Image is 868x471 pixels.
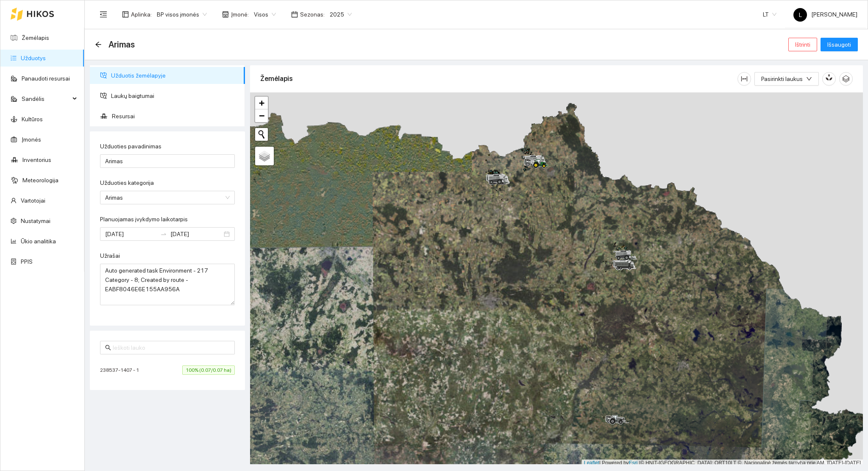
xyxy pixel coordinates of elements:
[22,177,58,184] a: Meteorologija
[231,10,249,19] span: Įmonė :
[22,156,51,163] a: Inventorius
[22,34,49,41] a: Žemėlapis
[300,10,325,19] span: Sezonas :
[629,460,638,466] a: Esri
[255,147,274,165] a: Layers
[100,154,235,168] input: Užduoties pavadinimas
[639,460,640,466] span: |
[255,128,268,141] button: Initiate a new search
[105,345,111,351] span: search
[105,191,230,204] span: Arimas
[112,108,238,125] span: Resursai
[788,38,817,51] button: Ištrinti
[827,40,851,49] span: Išsaugoti
[22,136,41,143] a: Įmonės
[21,217,50,224] a: Nustatymai
[260,67,737,91] div: Žemėlapis
[160,231,167,237] span: swap-right
[100,178,154,187] label: Užduoties kategorija
[763,8,776,21] span: LT
[111,87,238,104] span: Laukų baigtumai
[95,41,102,48] span: arrow-left
[111,67,238,84] span: Užduotis žemėlapyje
[100,215,188,224] label: Planuojamas įvykdymo laikotarpis
[108,38,135,51] span: Arimas
[100,264,235,305] textarea: Užrašai
[95,6,112,23] button: menu-fold
[761,74,803,84] span: Pasirinkti laukus
[182,365,235,375] span: 100% (0.07/0.07 ha)
[254,8,276,21] span: Visos
[21,258,33,265] a: PPIS
[584,460,599,466] a: Leaflet
[738,75,751,82] span: column-width
[22,75,70,82] a: Panaudoti resursai
[799,8,802,22] span: L
[22,116,43,123] a: Kultūros
[122,11,129,18] span: layout
[21,238,56,245] a: Ūkio analitika
[793,11,857,18] span: [PERSON_NAME]
[105,229,157,239] input: Planuojamas įvykdymo laikotarpis
[22,90,70,107] span: Sandėlis
[222,11,229,18] span: shop
[95,41,102,48] div: Atgal
[259,98,264,108] span: +
[100,11,107,18] span: menu-fold
[100,251,120,260] label: Užrašai
[170,229,222,239] input: Pabaigos data
[255,109,268,122] a: Zoom out
[330,8,352,21] span: 2025
[259,110,264,121] span: −
[795,40,810,49] span: Ištrinti
[821,38,858,51] button: Išsaugoti
[255,97,268,109] a: Zoom in
[21,197,45,204] a: Vartotojai
[806,76,812,83] span: down
[100,366,143,374] span: 238537-1407 - 1
[113,343,230,352] input: Ieškoti lauko
[131,10,152,19] span: Aplinka :
[160,231,167,237] span: to
[737,72,751,86] button: column-width
[157,8,207,21] span: BP visos įmonės
[21,55,46,61] a: Užduotys
[100,142,161,151] label: Užduoties pavadinimas
[754,72,819,86] button: Pasirinkti laukusdown
[582,460,863,467] div: | Powered by © HNIT-[GEOGRAPHIC_DATA]; ORT10LT ©, Nacionalinė žemės tarnyba prie AM, [DATE]-[DATE]
[291,11,298,18] span: calendar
